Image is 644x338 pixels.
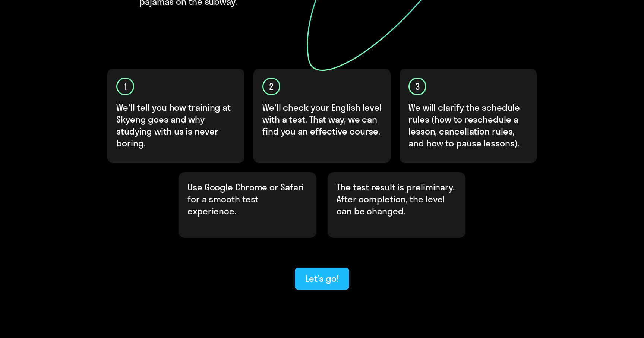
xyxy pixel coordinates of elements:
p: We'll tell you how training at Skyeng goes and why studying with us is never boring. [116,101,236,149]
p: The test result is preliminary. After completion, the level can be changed. [337,181,457,217]
p: Use Google Chrome or Safari for a smooth test experience. [187,181,307,217]
div: 3 [408,78,426,95]
div: 2 [262,78,280,95]
div: Let’s go! [305,272,338,284]
div: 1 [116,78,134,95]
p: We will clarify the schedule rules (how to reschedule a lesson, cancellation rules, and how to pa... [408,101,528,149]
button: Let’s go! [295,268,349,290]
p: We'll check your English level with a test. That way, we can find you an effective course. [262,101,382,137]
